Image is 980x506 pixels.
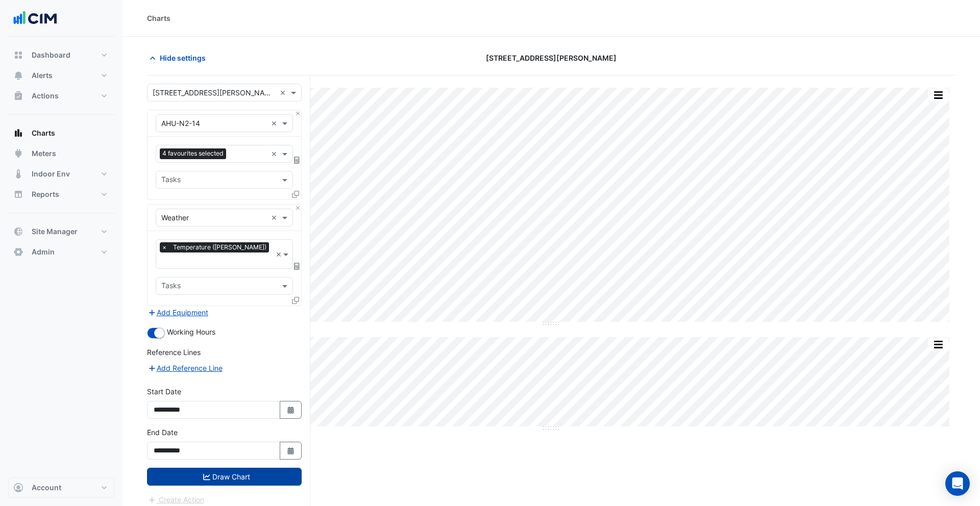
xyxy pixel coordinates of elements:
button: Add Equipment [147,307,209,318]
app-icon: Alerts [13,70,23,81]
app-icon: Admin [13,247,23,257]
button: Charts [8,123,114,143]
span: Clear [271,118,280,129]
span: Temperature (Celcius) [170,242,269,252]
span: Actions [32,91,59,101]
label: End Date [147,427,178,438]
span: Choose Function [292,262,302,270]
div: Tasks [160,174,181,187]
button: Actions [8,86,114,106]
span: Reports [32,189,59,199]
div: Charts [147,13,170,23]
span: Clear [271,212,280,223]
button: Alerts [8,65,114,86]
button: Reports [8,184,114,205]
span: Clear [271,148,280,159]
button: Dashboard [8,45,114,65]
span: Site Manager [32,226,78,237]
button: Close [295,205,301,211]
app-icon: Actions [13,91,23,101]
button: Add Reference Line [147,362,223,374]
span: Clone Favourites and Tasks from this Equipment to other Equipment [292,190,299,198]
span: Working Hours [167,327,215,336]
span: Account [32,483,61,493]
button: More Options [928,338,948,351]
app-icon: Indoor Env [13,169,23,179]
span: Clear [276,249,282,260]
span: Clear [280,87,288,98]
span: Clone Favourites and Tasks from this Equipment to other Equipment [292,296,299,305]
button: Indoor Env [8,164,114,184]
button: Close [295,110,301,117]
span: Indoor Env [32,169,70,179]
div: Tasks [160,280,181,293]
span: Admin [32,247,55,257]
fa-icon: Select Date [286,406,296,414]
label: Reference Lines [147,347,201,358]
button: Site Manager [8,221,114,242]
app-icon: Site Manager [13,226,23,237]
span: Alerts [32,70,53,81]
button: Draw Chart [147,468,302,486]
button: Account [8,477,114,498]
span: 4 favourites selected [160,148,226,159]
button: More Options [928,89,948,102]
span: [STREET_ADDRESS][PERSON_NAME] [486,53,617,63]
app-icon: Dashboard [13,50,23,60]
app-icon: Charts [13,128,23,138]
app-icon: Reports [13,189,23,199]
app-icon: Meters [13,148,23,159]
span: Charts [32,128,55,138]
span: Hide settings [160,53,206,63]
label: Start Date [147,386,181,397]
button: Admin [8,242,114,262]
span: Meters [32,148,56,159]
button: Meters [8,143,114,164]
span: Dashboard [32,50,70,60]
button: Hide settings [147,49,212,67]
span: × [160,242,169,252]
div: Open Intercom Messenger [945,471,970,496]
fa-icon: Select Date [286,446,296,455]
span: Choose Function [292,156,302,164]
app-escalated-ticket-create-button: Please draw the charts first [147,495,205,503]
img: Company Logo [12,8,58,29]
